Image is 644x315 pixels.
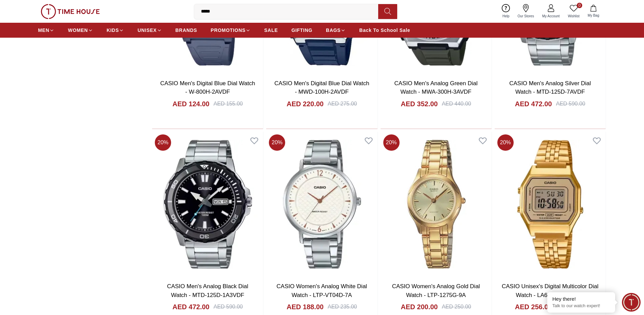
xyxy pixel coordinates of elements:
[515,302,552,312] h4: AED 256.00
[107,27,119,34] span: KIDS
[264,24,278,36] a: SALE
[502,283,599,298] a: CASIO Unisex's Digital Multicolor Dial Watch - LA680WGA-9BDF
[381,132,492,277] img: CASIO Women's Analog Gold Dial Watch - LTP-1275G-9A
[155,134,171,151] span: 20 %
[328,100,357,108] div: AED 275.00
[328,303,357,311] div: AED 235.00
[211,27,246,34] span: PROMOTIONS
[514,3,538,20] a: Our Stores
[585,13,602,18] span: My Bag
[556,100,585,108] div: AED 590.00
[41,4,100,19] img: ...
[326,24,346,36] a: BAGS
[266,132,377,277] img: CASIO Women's Analog White Dial Watch - LTP-VT04D-7A
[359,27,410,34] span: Back To School Sale
[495,132,606,277] img: CASIO Unisex's Digital Multicolor Dial Watch - LA680WGA-9BDF
[264,27,278,34] span: SALE
[269,134,285,151] span: 20 %
[68,27,88,34] span: WOMEN
[274,80,369,95] a: CASIO Men's Digital Blue Dial Watch - MWD-100H-2AVDF
[176,24,197,36] a: BRANDS
[359,24,410,36] a: Back To School Sale
[498,3,514,20] a: Help
[38,24,54,36] a: MEN
[38,27,49,34] span: MEN
[497,134,514,151] span: 20 %
[291,27,312,34] span: GIFTING
[442,303,471,311] div: AED 250.00
[172,302,209,312] h4: AED 472.00
[401,99,438,109] h4: AED 352.00
[401,302,438,312] h4: AED 200.00
[214,100,243,108] div: AED 155.00
[137,27,157,34] span: UNISEX
[515,14,537,19] span: Our Stores
[383,134,400,151] span: 20 %
[539,14,563,19] span: My Account
[167,283,248,298] a: CASIO Men's Analog Black Dial Watch - MTD-125D-1A3VDF
[68,24,93,36] a: WOMEN
[565,14,582,19] span: Wishlist
[577,3,582,8] span: 0
[107,24,124,36] a: KIDS
[152,132,263,277] img: CASIO Men's Analog Black Dial Watch - MTD-125D-1A3VDF
[326,27,341,34] span: BAGS
[392,283,480,298] a: CASIO Women's Analog Gold Dial Watch - LTP-1275G-9A
[622,293,641,312] div: Chat Widget
[214,303,243,311] div: AED 590.00
[552,296,610,302] div: Hey there!
[552,303,610,309] p: Talk to our watch expert!
[287,99,324,109] h4: AED 220.00
[287,302,324,312] h4: AED 188.00
[277,283,367,298] a: CASIO Women's Analog White Dial Watch - LTP-VT04D-7A
[137,24,162,36] a: UNISEX
[500,14,512,19] span: Help
[172,99,209,109] h4: AED 124.00
[176,27,197,34] span: BRANDS
[394,80,478,95] a: CASIO Men's Analog Green Dial Watch - MWA-300H-3AVDF
[509,80,591,95] a: CASIO Men's Analog Silver Dial Watch - MTD-125D-7AVDF
[291,24,312,36] a: GIFTING
[211,24,251,36] a: PROMOTIONS
[160,80,255,95] a: CASIO Men's Digital Blue Dial Watch - W-800H-2AVDF
[564,3,584,20] a: 0Wishlist
[584,3,603,19] button: My Bag
[515,99,552,109] h4: AED 472.00
[442,100,471,108] div: AED 440.00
